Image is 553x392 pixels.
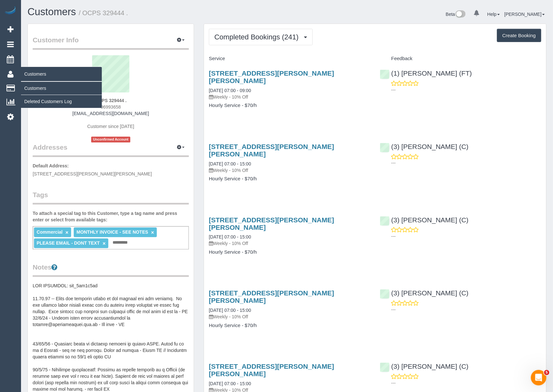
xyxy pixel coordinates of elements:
[209,234,251,239] a: [DATE] 07:00 - 15:00
[391,160,541,166] p: ---
[209,94,370,100] p: Weekly - 10% Off
[209,240,370,247] p: Weekly - 10% Off
[209,161,251,166] a: [DATE] 07:00 - 15:00
[380,216,469,224] a: (3) [PERSON_NAME] (C)
[95,98,126,103] strong: OCPS 329444 .
[209,167,370,174] p: Weekly - 10% Off
[77,229,148,235] span: MONTHLY INVOICE - SEE NOTES
[4,6,17,16] img: Automaid Logo
[214,33,302,41] span: Completed Bookings (241)
[37,229,62,235] span: Commercial
[446,12,466,17] a: Beta
[391,87,541,93] p: ---
[21,95,102,108] a: Deleted Customers Log
[33,35,189,50] legend: Customer Info
[504,12,545,17] a: [PERSON_NAME]
[209,88,251,93] a: [DATE] 07:00 - 09:00
[209,363,334,377] a: [STREET_ADDRESS][PERSON_NAME][PERSON_NAME]
[209,249,370,255] h4: Hourly Service - $70/h
[103,241,105,246] a: ×
[27,6,76,17] a: Customers
[101,104,121,110] span: 96993658
[21,81,102,108] ul: Customers
[209,69,334,84] a: [STREET_ADDRESS][PERSON_NAME][PERSON_NAME]
[209,323,370,328] h4: Hourly Service - $70/h
[21,82,102,95] a: Customers
[65,230,68,235] a: ×
[33,262,189,277] legend: Notes
[21,67,102,81] span: Customers
[209,308,251,313] a: [DATE] 07:00 - 15:00
[209,56,370,61] h4: Service
[151,230,154,235] a: ×
[209,176,370,182] h4: Hourly Service - $70/h
[209,289,334,304] a: [STREET_ADDRESS][PERSON_NAME][PERSON_NAME]
[33,163,69,169] label: Default Address:
[33,171,152,176] span: [STREET_ADDRESS][PERSON_NAME][PERSON_NAME]
[33,190,189,205] legend: Tags
[209,29,313,45] button: Completed Bookings (241)
[391,233,541,239] p: ---
[391,306,541,313] p: ---
[380,143,469,150] a: (3) [PERSON_NAME] (C)
[33,210,189,223] label: To attach a special tag to this Customer, type a tag name and press enter or select from availabl...
[455,10,466,19] img: New interface
[544,370,549,375] span: 5
[87,124,134,129] span: Customer since [DATE]
[380,363,469,370] a: (3) [PERSON_NAME] (C)
[380,56,541,61] h4: Feedback
[79,9,128,16] small: / OCPS 329444 .
[531,370,547,386] iframe: Intercom live chat
[380,289,469,297] a: (3) [PERSON_NAME] (C)
[37,240,100,246] span: PLEASE EMAIL - DONT TEXT
[72,111,149,116] a: [EMAIL_ADDRESS][DOMAIN_NAME]
[209,313,370,320] p: Weekly - 10% Off
[380,69,472,77] a: (1) [PERSON_NAME] (FT)
[91,137,131,142] span: Unconfirmed Account
[209,103,370,108] h4: Hourly Service - $70/h
[487,12,500,17] a: Help
[391,380,541,386] p: ---
[209,143,334,158] a: [STREET_ADDRESS][PERSON_NAME][PERSON_NAME]
[497,29,541,42] button: Create Booking
[209,381,251,386] a: [DATE] 07:00 - 15:00
[209,216,334,231] a: [STREET_ADDRESS][PERSON_NAME][PERSON_NAME]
